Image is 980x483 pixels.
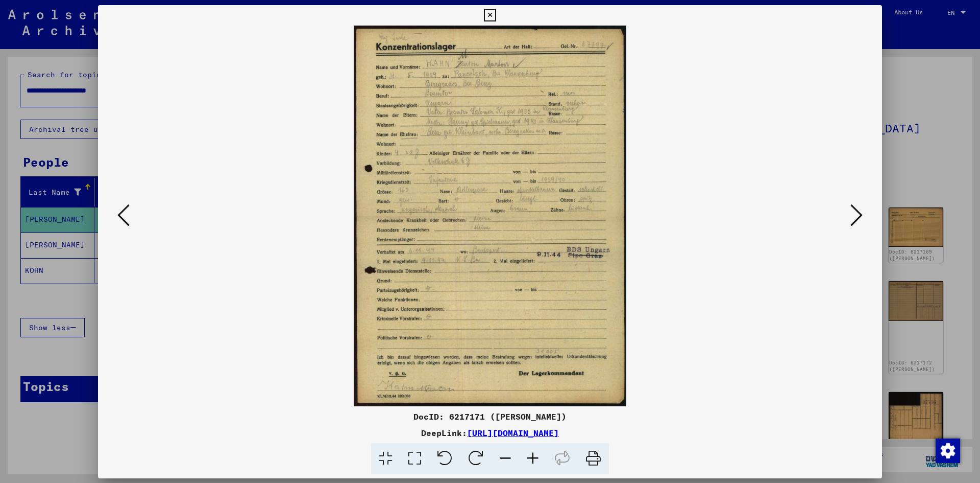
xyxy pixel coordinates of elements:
[936,439,960,463] img: Change consent
[133,26,847,406] img: 001.jpg
[935,438,960,463] div: Change consent
[98,427,882,439] div: DeepLink:
[467,428,559,438] a: [URL][DOMAIN_NAME]
[98,410,882,423] div: DocID: 6217171 ([PERSON_NAME])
